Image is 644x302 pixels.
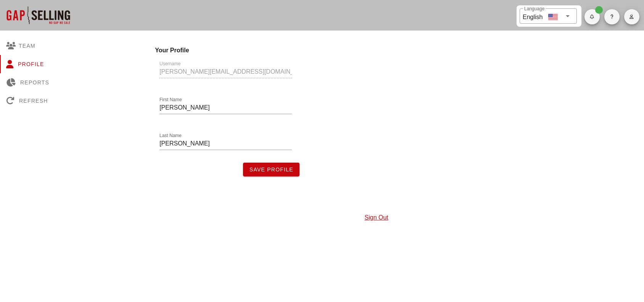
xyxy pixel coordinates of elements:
label: Username [159,61,180,67]
label: Language [524,6,544,12]
h4: Your Profile [155,46,598,55]
span: Badge [595,6,603,14]
a: Sign Out [365,214,388,221]
button: Save Profile [243,163,299,176]
div: LanguageEnglish [520,8,577,24]
label: Last Name [159,133,182,139]
label: First Name [159,97,182,103]
span: Save Profile [249,166,293,173]
div: English [523,11,543,22]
